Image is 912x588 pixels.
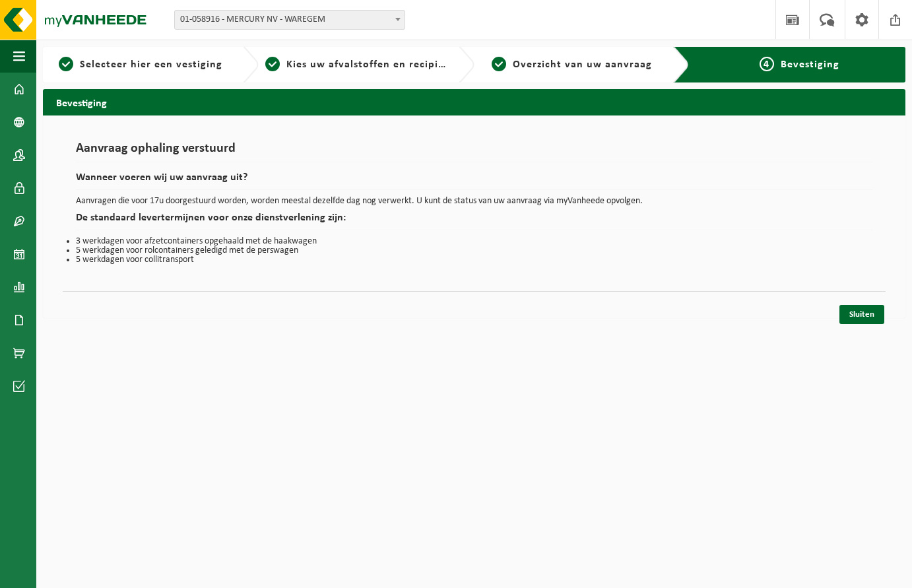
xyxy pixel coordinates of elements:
[76,142,872,162] h1: Aanvraag ophaling verstuurd
[59,57,73,71] span: 1
[265,57,448,73] a: 2Kies uw afvalstoffen en recipiënten
[513,59,652,70] span: Overzicht van uw aanvraag
[76,212,872,230] h2: De standaard levertermijnen voor onze dienstverlening zijn:
[492,57,506,71] span: 3
[76,246,872,255] li: 5 werkdagen voor rolcontainers geledigd met de perswagen
[481,57,664,73] a: 3Overzicht van uw aanvraag
[80,59,222,70] span: Selecteer hier een vestiging
[49,57,232,73] a: 1Selecteer hier een vestiging
[286,59,468,70] span: Kies uw afvalstoffen en recipiënten
[265,57,280,71] span: 2
[76,255,872,265] li: 5 werkdagen voor collitransport
[76,237,872,246] li: 3 werkdagen voor afzetcontainers opgehaald met de haakwagen
[43,89,905,115] h2: Bevestiging
[175,11,405,29] span: 01-058916 - MERCURY NV - WAREGEM
[839,305,884,324] a: Sluiten
[760,57,774,71] span: 4
[76,197,872,206] p: Aanvragen die voor 17u doorgestuurd worden, worden meestal dezelfde dag nog verwerkt. U kunt de s...
[781,59,839,70] span: Bevestiging
[76,172,872,190] h2: Wanneer voeren wij uw aanvraag uit?
[174,10,405,30] span: 01-058916 - MERCURY NV - WAREGEM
